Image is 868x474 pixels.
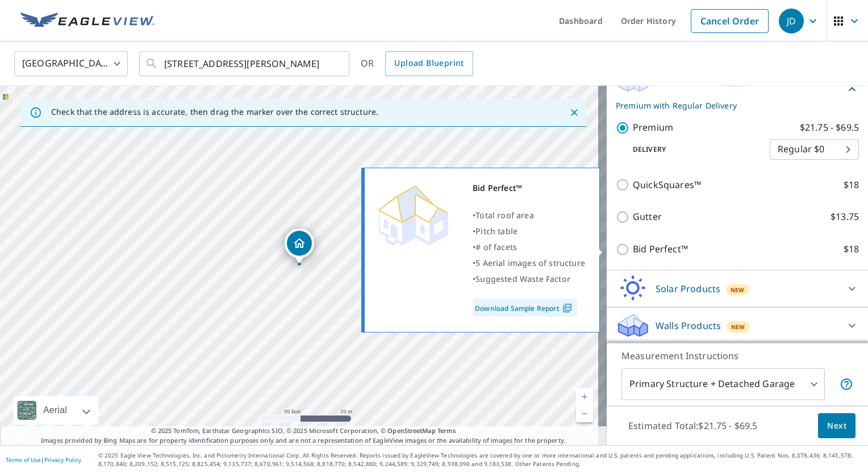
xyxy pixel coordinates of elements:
[633,242,688,256] p: Bid Perfect™
[616,312,859,339] div: Walls ProductsNew
[473,255,585,271] div: •
[475,257,585,268] span: 5 Aerial images of structure
[387,426,435,435] a: OpenStreetMap
[473,239,585,255] div: •
[621,349,853,363] p: Measurement Instructions
[567,105,582,120] button: Close
[6,456,41,464] a: Terms of Use
[656,319,721,332] p: Walls Products
[616,144,770,155] p: Delivery
[818,413,856,439] button: Next
[394,56,464,70] span: Upload Blueprint
[691,9,769,33] a: Cancel Order
[731,322,745,331] span: New
[633,178,701,192] p: QuickSquares™
[473,223,585,239] div: •
[621,368,825,400] div: Primary Structure + Detached Garage
[731,285,745,294] span: New
[844,242,859,256] p: $18
[576,405,593,422] a: Current Level 19, Zoom Out
[361,51,473,76] div: OR
[473,271,585,287] div: •
[475,210,534,221] span: Total roof area
[831,210,859,224] p: $13.75
[840,377,853,391] span: Your report will include the primary structure and a detached garage if one exists.
[151,426,456,436] span: © 2025 TomTom, Earthstar Geographics SIO, © 2025 Microsoft Corporation, ©
[164,48,326,80] input: Search by address or latitude-longitude
[40,396,70,425] div: Aerial
[14,48,128,80] div: [GEOGRAPHIC_DATA]
[616,67,859,111] div: Roof ProductsNewPremium with Regular Delivery
[475,226,518,236] span: Pitch table
[475,273,570,284] span: Suggested Waste Factor
[560,303,575,313] img: Pdf Icon
[633,120,673,135] p: Premium
[20,13,155,30] img: EV Logo
[616,99,845,111] p: Premium with Regular Delivery
[6,456,81,463] p: |
[800,120,859,135] p: $21.75 - $69.5
[770,134,859,165] div: Regular $0
[656,282,720,296] p: Solar Products
[385,51,473,76] a: Upload Blueprint
[844,178,859,192] p: $18
[98,451,862,468] p: © 2025 Eagle View Technologies, Inc. and Pictometry International Corp. All Rights Reserved. Repo...
[576,388,593,405] a: Current Level 19, Zoom In
[633,210,662,224] p: Gutter
[619,413,767,438] p: Estimated Total: $21.75 - $69.5
[51,107,378,117] p: Check that the address is accurate, then drag the marker over the correct structure.
[827,419,846,433] span: Next
[779,9,804,34] div: JD
[285,228,314,264] div: Dropped pin, building 1, Residential property, 771 Norton Rd Berlin, CT 06037
[473,298,577,317] a: Download Sample Report
[373,180,453,248] img: Premium
[475,242,517,252] span: # of facets
[437,426,456,435] a: Terms
[616,275,859,302] div: Solar ProductsNew
[44,456,81,464] a: Privacy Policy
[14,396,98,425] div: Aerial
[473,207,585,223] div: •
[473,180,585,196] div: Bid Perfect™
